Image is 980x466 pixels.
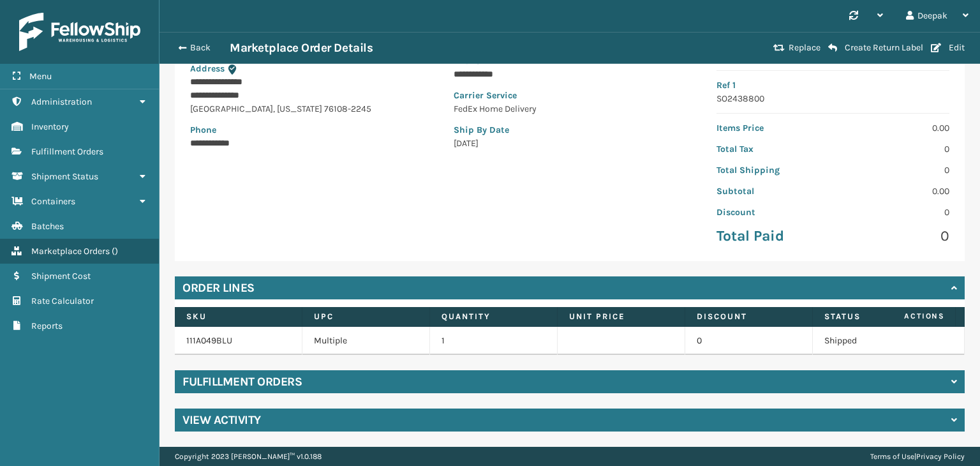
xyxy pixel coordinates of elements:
[927,42,969,54] button: Edit
[190,102,423,116] p: [GEOGRAPHIC_DATA] , [US_STATE] 76108-2245
[190,63,225,74] span: Address
[870,447,965,466] div: |
[190,123,423,137] p: Phone
[824,42,927,54] button: Create Return Label
[716,142,825,156] p: Total Tax
[31,121,69,132] span: Inventory
[31,221,64,232] span: Batches
[175,447,322,466] p: Copyright 2023 [PERSON_NAME]™ v 1.0.188
[29,71,52,82] span: Menu
[870,452,914,461] a: Terms of Use
[716,206,825,219] p: Discount
[442,311,546,322] label: Quantity
[841,227,949,246] p: 0
[186,311,290,322] label: SKU
[31,296,94,306] span: Rate Calculator
[19,13,140,51] img: logo
[685,327,813,355] td: 0
[171,42,230,54] button: Back
[841,206,949,219] p: 0
[430,327,558,355] td: 1
[230,40,373,56] h3: Marketplace Order Details
[841,142,949,156] p: 0
[31,96,92,107] span: Administration
[841,184,949,198] p: 0.00
[716,163,825,177] p: Total Shipping
[828,43,837,53] i: Create Return Label
[569,311,673,322] label: Unit Price
[454,102,687,116] p: FedEx Home Delivery
[31,196,75,207] span: Containers
[314,311,418,322] label: UPC
[454,137,687,150] p: [DATE]
[454,123,687,137] p: Ship By Date
[841,121,949,135] p: 0.00
[769,42,824,54] button: Replace
[931,43,941,52] i: Edit
[31,146,103,157] span: Fulfillment Orders
[716,227,825,246] p: Total Paid
[716,79,949,92] p: Ref 1
[813,327,940,355] td: Shipped
[31,271,91,282] span: Shipment Cost
[31,246,110,257] span: Marketplace Orders
[716,184,825,198] p: Subtotal
[916,452,965,461] a: Privacy Policy
[454,89,687,102] p: Carrier Service
[773,43,785,52] i: Replace
[186,335,232,346] a: 111A049BLU
[716,92,949,105] p: SO2438800
[31,171,98,182] span: Shipment Status
[716,121,825,135] p: Items Price
[302,327,430,355] td: Multiple
[182,280,255,296] h4: Order Lines
[182,412,261,428] h4: View Activity
[182,374,302,389] h4: Fulfillment Orders
[824,311,928,322] label: Status
[697,311,801,322] label: Discount
[864,306,953,327] span: Actions
[31,320,63,331] span: Reports
[841,163,949,177] p: 0
[112,246,118,257] span: ( )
